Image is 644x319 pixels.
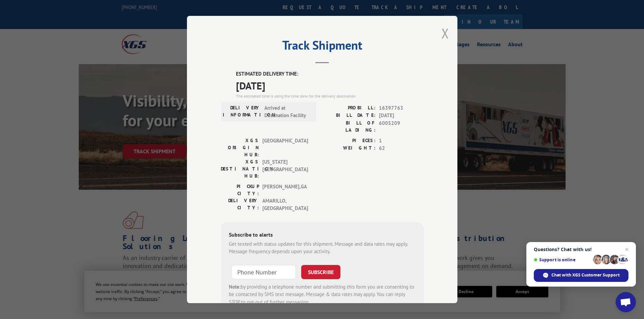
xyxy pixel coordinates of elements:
[236,93,424,99] div: The estimated time is using the time zone for the delivery destination.
[221,158,259,180] label: XGS DESTINATION HUB:
[262,197,308,212] span: AMARILLO , [GEOGRAPHIC_DATA]
[229,283,415,306] div: by providing a telephone number and submitting this form you are consenting to be contacted by SM...
[262,183,308,197] span: [PERSON_NAME] , GA
[221,41,424,53] h2: Track Shipment
[379,112,424,119] span: [DATE]
[616,292,636,312] a: Open chat
[262,158,308,180] span: [US_STATE][GEOGRAPHIC_DATA]
[534,269,628,282] span: Chat with XGS Customer Support
[236,78,424,93] span: [DATE]
[322,112,376,119] label: BILL DATE:
[221,137,259,158] label: XGS ORIGIN HUB:
[534,257,591,262] span: Support is online
[229,231,415,240] div: Subscribe to alerts
[534,247,628,252] span: Questions? Chat with us!
[379,144,424,152] span: 62
[551,272,620,278] span: Chat with XGS Customer Support
[322,119,376,134] label: BILL OF LADING:
[379,119,424,134] span: 6005209
[442,24,449,42] button: Close modal
[264,104,310,119] span: Arrived at Destination Facility
[232,265,296,279] input: Phone Number
[379,104,424,112] span: 16397763
[229,284,241,290] strong: Note:
[229,240,415,256] div: Get texted with status updates for this shipment. Message and data rates may apply. Message frequ...
[221,183,259,197] label: PICKUP CITY:
[262,137,308,158] span: [GEOGRAPHIC_DATA]
[322,137,376,145] label: PIECES:
[223,104,261,119] label: DELIVERY INFORMATION:
[379,137,424,145] span: 1
[322,104,376,112] label: PROBILL:
[236,70,424,78] label: ESTIMATED DELIVERY TIME:
[301,265,340,279] button: SUBSCRIBE
[322,144,376,152] label: WEIGHT:
[221,197,259,212] label: DELIVERY CITY:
